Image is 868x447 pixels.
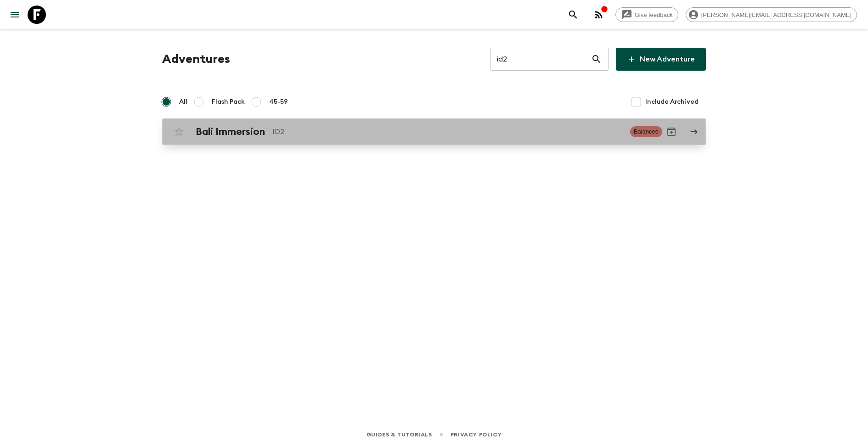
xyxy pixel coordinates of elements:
button: search adventures [564,6,582,24]
p: ID2 [272,126,623,137]
span: Flash Pack [212,97,245,106]
h2: Bali Immersion [196,126,265,138]
a: Privacy Policy [451,430,502,440]
button: menu [6,6,24,24]
span: Give feedback [630,11,678,18]
a: Guides & Tutorials [366,430,432,440]
a: Bali ImmersionID2BalancedArchive [162,118,706,145]
div: [PERSON_NAME][EMAIL_ADDRESS][DOMAIN_NAME] [686,7,857,22]
input: e.g. AR1, Argentina [490,46,591,72]
span: Balanced [630,126,662,137]
span: All [179,97,187,106]
button: Archive [662,123,681,141]
span: [PERSON_NAME][EMAIL_ADDRESS][DOMAIN_NAME] [696,11,857,18]
a: New Adventure [616,48,706,71]
span: Include Archived [645,97,699,106]
span: 45-59 [269,97,288,106]
h1: Adventures [162,50,230,68]
a: Give feedback [615,7,678,22]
